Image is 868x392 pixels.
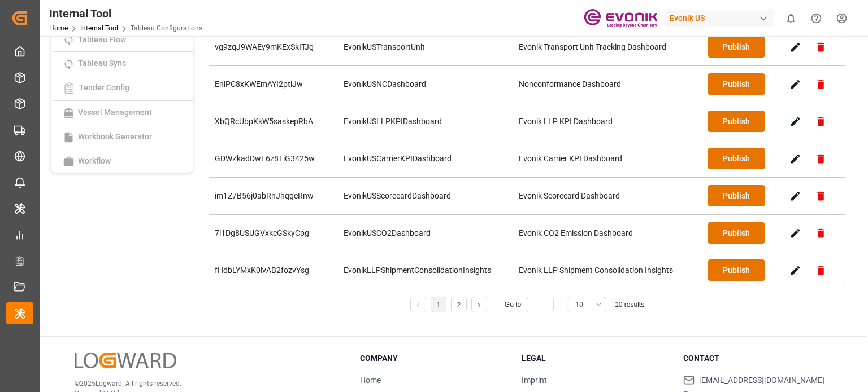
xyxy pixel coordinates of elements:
[360,376,381,385] a: Home
[75,108,155,117] span: Vessel Management
[513,28,702,65] td: Evonik Transport Unit Tracking Dashboard
[51,52,193,76] a: Tableau Sync
[209,103,338,140] td: XbQRcUbpKkW5saskepRbA
[410,297,426,312] li: Previous Page
[338,65,513,103] td: EvonikUSNCDashboard
[683,353,831,364] h3: Contact
[338,28,513,65] td: EvonikUSTransportUnit
[708,259,765,281] button: Publish
[451,297,467,312] li: 2
[665,7,778,29] button: Evonik US
[209,214,338,252] td: 7l1Dg8USUGVxkcGSkyCpg
[76,83,133,92] span: Tender Config
[75,132,155,141] span: Workbook Generator
[75,378,332,389] p: © 2025 Logward. All rights reserved.
[513,214,702,252] td: Evonik CO2 Emission Dashboard
[75,59,129,68] span: Tableau Sync
[778,6,804,31] button: show 0 new notifications
[51,149,193,173] a: Workflow
[338,140,513,177] td: EvonikUSCarrierKPIDashboard
[51,76,193,101] a: Tender Config
[513,177,702,214] td: Evonik Scorecard Dashboard
[360,353,507,364] h3: Company
[699,375,824,386] span: [EMAIL_ADDRESS][DOMAIN_NAME]
[708,73,765,95] button: Publish
[567,297,606,312] button: open menu
[471,297,487,312] li: Next Page
[575,299,583,310] span: 10
[513,140,702,177] td: Evonik Carrier KPI Dashboard
[338,252,513,289] td: EvonikLLPShipmentConsolidationInsights
[75,35,129,44] span: Tableau Flow
[49,24,68,32] a: Home
[513,252,702,289] td: Evonik LLP Shipment Consolidation Insights
[708,36,765,58] button: Publish
[708,111,765,132] button: Publish
[51,28,193,52] a: Tableau Flow
[209,140,338,177] td: GDWZkadDwE6z8TiG3425w
[665,10,774,27] div: Evonik US
[51,101,193,125] a: Vessel Management
[505,297,558,312] div: Go to
[431,297,446,312] li: 1
[338,214,513,252] td: EvonikUSCO2Dashboard
[457,301,461,309] a: 2
[436,301,440,309] a: 1
[584,8,657,28] img: Evonik-brand-mark-Deep-Purple-RGB.jpeg_1700498283.jpeg
[49,5,202,22] div: Internal Tool
[51,125,193,149] a: Workbook Generator
[708,185,765,206] button: Publish
[513,103,702,140] td: Evonik LLP KPI Dashboard
[708,148,765,169] button: Publish
[80,24,118,32] a: Internal Tool
[75,353,176,369] img: Logward Logo
[513,65,702,103] td: Nonconformance Dashboard
[615,301,644,309] span: 10 results
[209,65,338,103] td: EnlPC8xKWEmAYI2ptiJw
[338,177,513,214] td: EvonikUSScorecardDashboard
[522,376,547,385] a: Imprint
[209,177,338,214] td: im1Z7B56j0abRnJhqgcRnw
[338,103,513,140] td: EvonikUSLLPKPIDashboard
[75,156,114,165] span: Workflow
[708,222,765,244] button: Publish
[804,6,829,31] button: Help Center
[209,28,338,65] td: vg9zqJ9WAEy9mKExSkITJg
[522,353,669,364] h3: Legal
[209,252,338,289] td: fHdbLYMxK0ivAB2fozvYsg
